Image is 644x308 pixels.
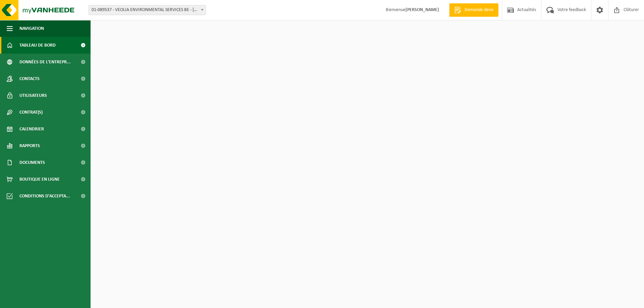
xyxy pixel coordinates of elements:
span: Navigation [19,20,44,37]
span: Contacts [19,70,40,87]
span: Demande devis [463,7,495,13]
span: Boutique en ligne [19,171,60,188]
span: Rapports [19,137,40,154]
span: Documents [19,154,45,171]
span: 01-089537 - VEOLIA ENVIRONMENTAL SERVICES BE - 2340 BEERSE, STEENBAKKERSDAM 43/44 bus 2 [89,5,206,15]
a: Demande devis [449,3,498,17]
span: Utilisateurs [19,87,47,104]
span: Calendrier [19,121,44,137]
span: Contrat(s) [19,104,43,121]
strong: [PERSON_NAME] [406,7,439,12]
span: Données de l'entrepr... [19,54,71,70]
span: 01-089537 - VEOLIA ENVIRONMENTAL SERVICES BE - 2340 BEERSE, STEENBAKKERSDAM 43/44 bus 2 [89,5,206,15]
span: Tableau de bord [19,37,56,54]
span: Conditions d'accepta... [19,188,70,204]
